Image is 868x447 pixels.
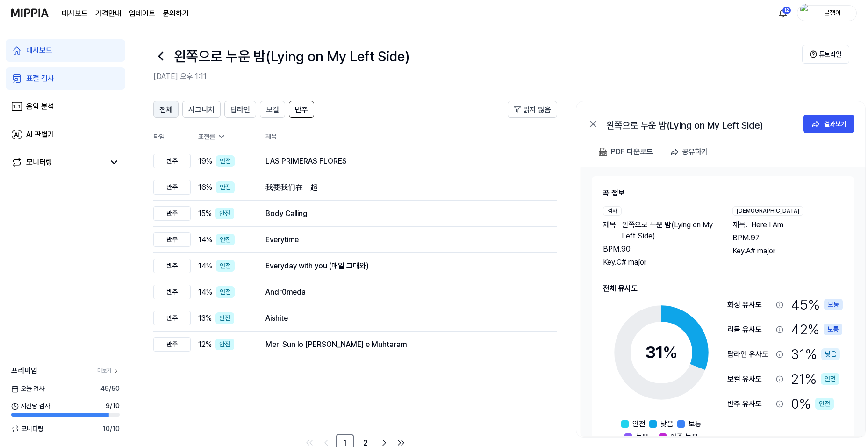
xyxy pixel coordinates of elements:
div: 안전 [216,234,235,245]
button: 반주 [289,101,314,118]
a: 음악 분석 [6,95,125,118]
span: 낮음 [660,418,674,430]
button: PDF 다운로드 [597,143,655,161]
h2: 전체 유사도 [603,283,843,294]
span: 시간당 검사 [11,401,50,411]
div: 반주 [153,285,191,299]
div: 12 [782,7,791,14]
span: 제목 . [603,219,618,242]
span: 13 % [198,313,212,324]
a: 더보기 [97,367,120,375]
div: 보통 [824,324,842,335]
span: 16 % [198,182,212,193]
button: 가격안내 [95,8,122,19]
div: 화성 유사도 [727,299,772,310]
div: 공유하기 [682,146,708,158]
div: PDF 다운로드 [611,146,653,158]
span: 안전 [632,418,646,430]
span: 높음 [636,432,649,443]
h2: 곡 정보 [603,187,843,199]
div: AI 판별기 [26,129,54,140]
span: Here I Am [751,219,783,231]
div: 음악 분석 [26,101,54,112]
th: 제목 [265,125,557,148]
span: 반주 [295,104,308,115]
img: PDF Download [599,148,607,156]
div: 낮음 [821,348,840,360]
span: 오늘 검사 [11,384,44,394]
div: 글쟁이 [814,7,851,18]
a: 대시보드 [6,39,125,62]
button: 읽지 않음 [508,101,557,118]
button: 튜토리얼 [802,45,849,64]
span: 14 % [198,260,212,272]
div: 보컬 유사도 [727,374,772,385]
div: 0 % [791,393,834,414]
span: 탑라인 [230,104,250,115]
div: 모니터링 [26,157,52,168]
div: 21 % [791,368,839,389]
div: 대시보드 [26,45,52,56]
span: 제목 . [732,219,747,231]
div: Key. A# major [732,245,843,257]
span: % [663,342,678,362]
div: 반주 [153,311,191,325]
div: Everyday with you (매일 그대와) [265,260,542,272]
div: 왼쪽으로 누운 밤(Lying on My Left Side) [606,118,793,130]
div: 표절률 [198,132,251,142]
button: profile글쟁이 [797,5,857,21]
span: 아주 높음 [670,432,698,443]
a: 문의하기 [163,8,189,19]
div: 반주 [153,259,191,273]
span: 12 % [198,339,212,350]
div: 我要我们在一起 [265,182,542,193]
button: 탑라인 [224,101,256,118]
span: 모니터링 [11,424,43,434]
img: profile [800,4,811,22]
div: 탑라인 유사도 [727,349,772,360]
span: 49 / 50 [100,384,120,394]
div: Meri Sun lo [PERSON_NAME] e Muhtaram [265,339,542,350]
div: 안전 [215,208,234,219]
span: 10 / 10 [102,424,120,434]
div: 31 [645,340,678,365]
span: 9 / 10 [106,401,120,411]
div: 안전 [216,155,235,167]
span: 시그니처 [188,104,215,115]
div: 반주 [153,154,191,168]
h1: 왼쪽으로 누운 밤(Lying on My Left Side) [174,46,409,67]
div: LAS PRIMERAS FLORES [265,156,542,167]
div: Body Calling [265,208,542,219]
span: 읽지 않음 [523,104,551,115]
span: 전체 [159,104,172,115]
div: 반주 유사도 [727,398,772,410]
span: 19 % [198,156,212,167]
span: 왼쪽으로 누운 밤(Lying on My Left Side) [622,219,714,242]
button: 알림12 [775,6,790,21]
div: [DEMOGRAPHIC_DATA] [732,206,803,216]
a: 결과보기 [803,115,854,133]
div: 표절 검사 [26,73,54,84]
button: 보컬 [260,101,285,118]
div: 안전 [216,286,235,298]
span: 14 % [198,234,212,245]
span: 14 % [198,287,212,298]
a: 대시보드 [62,8,88,19]
div: 31 % [791,344,840,365]
div: Aishite [265,313,542,324]
div: 반주 [153,232,191,247]
div: 리듬 유사도 [727,324,772,335]
button: 전체 [153,101,179,118]
span: 15 % [198,208,212,219]
div: 안전 [815,398,834,410]
img: Help [810,50,817,58]
button: 공유하기 [666,143,716,161]
span: 보컬 [266,104,279,115]
a: 표절 검사 [6,67,125,90]
th: 타입 [153,125,191,148]
button: 시그니처 [182,101,221,118]
div: 안전 [821,373,839,385]
div: 45 % [791,294,843,315]
div: 안전 [216,181,235,193]
div: 안전 [215,339,234,350]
